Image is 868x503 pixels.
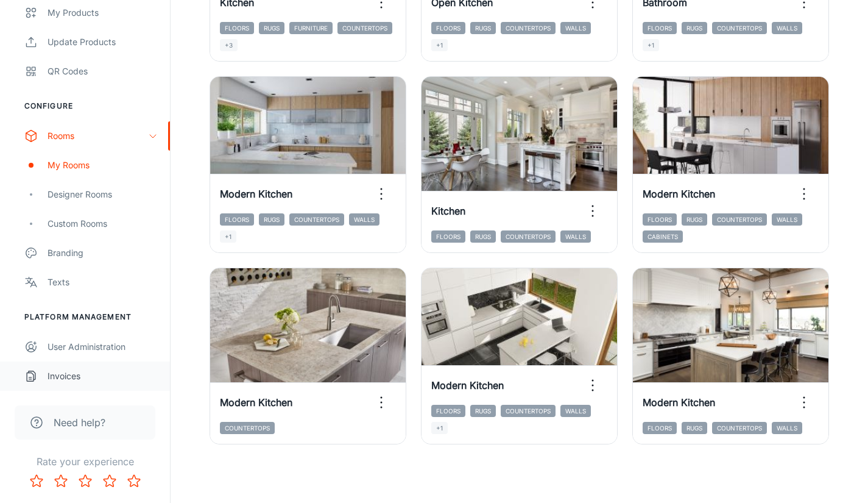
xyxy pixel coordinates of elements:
h6: Modern Kitchen [220,395,292,410]
button: Rate 3 star [73,469,97,493]
span: Rugs [682,422,707,434]
div: Update Products [48,35,158,49]
span: Countertops [337,22,392,34]
span: Rugs [470,405,496,417]
span: +3 [220,39,238,51]
span: +1 [643,39,659,51]
span: Floors [220,213,254,226]
span: Rugs [259,22,284,34]
span: Walls [772,22,802,34]
button: Rate 5 star [122,469,146,493]
span: Countertops [712,22,767,34]
span: Rugs [682,213,707,226]
span: Walls [560,230,591,243]
span: +1 [220,230,236,243]
span: Walls [349,213,379,226]
div: Designer Rooms [48,188,158,201]
h6: Kitchen [431,204,465,218]
span: Floors [431,22,465,34]
span: Countertops [501,405,556,417]
h6: Modern Kitchen [643,187,715,201]
div: User Administration [48,340,158,354]
span: Floors [431,405,465,417]
span: Cabinets [643,230,683,243]
div: Branding [48,246,158,260]
span: Walls [772,213,802,226]
span: Floors [643,213,677,226]
span: Floors [643,422,677,434]
span: Rugs [470,230,496,243]
span: Countertops [501,230,556,243]
span: Countertops [289,213,344,226]
span: Walls [560,405,591,417]
span: Walls [772,422,802,434]
span: Countertops [501,22,556,34]
span: Rugs [259,213,284,226]
span: Countertops [712,422,767,434]
h6: Modern Kitchen [643,395,715,410]
span: Rugs [682,22,707,34]
h6: Modern Kitchen [220,187,292,201]
div: Invoices [48,369,158,383]
span: Floors [431,230,465,243]
span: Floors [643,22,677,34]
div: My Products [48,6,158,20]
span: Countertops [712,213,767,226]
span: Walls [560,22,591,34]
span: Floors [220,22,254,34]
span: Rugs [470,22,496,34]
span: Countertops [220,422,275,434]
div: Rooms [48,129,148,143]
span: Need help? [54,415,105,430]
p: Rate your experience [10,454,160,469]
div: QR Codes [48,65,158,78]
span: Furniture [289,22,333,34]
button: Rate 4 star [97,469,122,493]
div: My Rooms [48,159,158,172]
button: Rate 1 star [24,469,49,493]
span: +1 [431,39,448,51]
h6: Modern Kitchen [431,378,504,393]
span: +1 [431,422,448,434]
button: Rate 2 star [49,469,73,493]
div: Custom Rooms [48,217,158,230]
div: Texts [48,276,158,289]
